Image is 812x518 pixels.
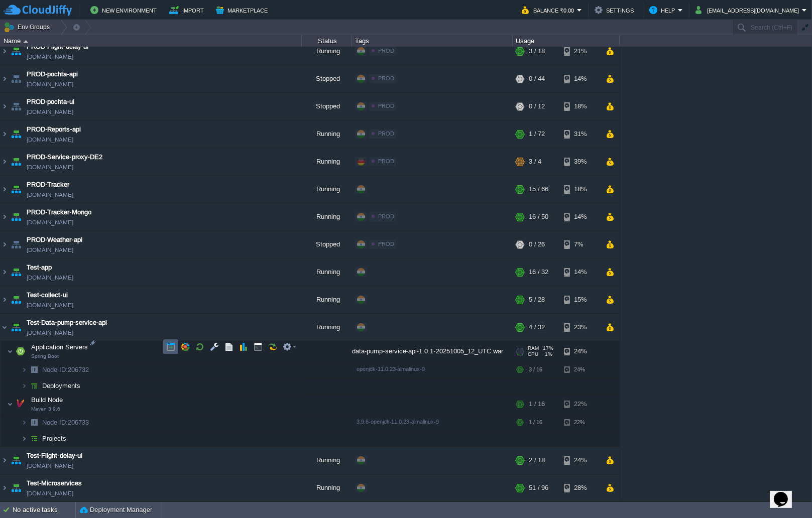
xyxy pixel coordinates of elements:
[564,286,597,313] div: 15%
[41,434,68,443] a: Projects
[21,431,27,446] img: AMDAwAAAACH5BAEAAAAALAAAAAABAAEAAAICRAEAOw==
[27,124,81,135] a: PROD-Reports-api
[9,203,23,230] img: AMDAwAAAACH5BAEAAAAALAAAAAABAAEAAAICRAEAOw==
[13,502,75,518] div: No active tasks
[14,341,28,361] img: AMDAwAAAACH5BAEAAAAALAAAAAABAAEAAAICRAEAOw==
[31,353,59,359] span: Spring Boot
[529,474,548,501] div: 51 / 96
[378,213,394,219] span: PROD
[14,394,28,414] img: AMDAwAAAACH5BAEAAAAALAAAAAABAAEAAAICRAEAOw==
[564,341,597,361] div: 24%
[1,38,9,65] img: AMDAwAAAACH5BAEAAAAALAAAAAABAAEAAAICRAEAOw==
[542,351,552,357] span: 1%
[27,217,73,227] a: [DOMAIN_NAME]
[27,162,73,172] a: [DOMAIN_NAME]
[27,79,73,89] a: [DOMAIN_NAME]
[7,394,13,414] img: AMDAwAAAACH5BAEAAAAALAAAAAABAAEAAAICRAEAOw==
[378,241,394,247] span: PROD
[529,176,548,203] div: 15 / 66
[302,314,352,341] div: Running
[9,231,23,258] img: AMDAwAAAACH5BAEAAAAALAAAAAABAAEAAAICRAEAOw==
[27,478,82,488] a: Test-Microservices
[529,314,545,341] div: 4 / 32
[27,245,73,255] a: [DOMAIN_NAME]
[378,103,394,109] span: PROD
[564,474,597,501] div: 28%
[27,263,52,273] a: Test-app
[564,314,597,341] div: 23%
[41,418,90,427] span: 206733
[30,343,89,351] span: Application Servers
[9,93,23,120] img: AMDAwAAAACH5BAEAAAAALAAAAAABAAEAAAICRAEAOw==
[302,447,352,474] div: Running
[564,231,597,258] div: 7%
[529,231,545,258] div: 0 / 26
[302,258,352,286] div: Running
[1,93,9,120] img: AMDAwAAAACH5BAEAAAAALAAAAAABAAEAAAICRAEAOw==
[27,152,102,162] a: PROD-Service-proxy-DE2
[27,290,68,300] a: Test-collect-ui
[302,286,352,313] div: Running
[302,148,352,175] div: Running
[31,406,60,412] span: Maven 3.9.6
[529,120,545,148] div: 1 / 72
[1,286,9,313] img: AMDAwAAAACH5BAEAAAAALAAAAAABAAEAAAICRAEAOw==
[522,4,577,16] button: Balance ₹0.00
[27,180,69,190] a: PROD-Tracker
[9,65,23,92] img: AMDAwAAAACH5BAEAAAAALAAAAAABAAEAAAICRAEAOw==
[378,48,394,54] span: PROD
[529,415,542,430] div: 1 / 16
[9,258,23,286] img: AMDAwAAAACH5BAEAAAAALAAAAAABAAEAAAICRAEAOw==
[543,345,553,351] span: 17%
[41,365,90,374] span: 206732
[9,120,23,148] img: AMDAwAAAACH5BAEAAAAALAAAAAABAAEAAAICRAEAOw==
[564,120,597,148] div: 31%
[169,4,207,16] button: Import
[770,478,802,508] iframe: chat widget
[27,415,41,430] img: AMDAwAAAACH5BAEAAAAALAAAAAABAAEAAAICRAEAOw==
[41,381,82,390] a: Deployments
[27,97,74,107] a: PROD-pochta-ui
[27,69,78,79] a: PROD-pochta-api
[529,148,541,175] div: 3 / 4
[1,447,9,474] img: AMDAwAAAACH5BAEAAAAALAAAAAABAAEAAAICRAEAOw==
[27,42,88,52] span: PROD-Flight-delay-ui
[564,148,597,175] div: 39%
[42,419,68,426] span: Node ID:
[27,207,91,217] a: PROD-Tracker-Mongo
[513,35,619,47] div: Usage
[9,474,23,501] img: AMDAwAAAACH5BAEAAAAALAAAAAABAAEAAAICRAEAOw==
[1,35,301,47] div: Name
[27,318,107,328] a: Test-Data-pump-service-api
[695,4,802,16] button: [EMAIL_ADDRESS][DOMAIN_NAME]
[9,176,23,203] img: AMDAwAAAACH5BAEAAAAALAAAAAABAAEAAAICRAEAOw==
[529,286,545,313] div: 5 / 28
[352,341,513,361] div: data-pump-service-api-1.0.1-20251005_12_UTC.war
[378,75,394,81] span: PROD
[564,447,597,474] div: 24%
[1,148,9,175] img: AMDAwAAAACH5BAEAAAAALAAAAAABAAEAAAICRAEAOw==
[27,461,73,471] a: [DOMAIN_NAME]
[41,418,90,427] a: Node ID:206733
[529,258,548,286] div: 16 / 32
[357,419,439,425] span: 3.9.6-openjdk-11.0.23-almalinux-9
[528,345,539,351] span: RAM
[90,4,160,16] button: New Environment
[595,4,637,16] button: Settings
[4,4,72,17] img: CloudJiffy
[1,231,9,258] img: AMDAwAAAACH5BAEAAAAALAAAAAABAAEAAAICRAEAOw==
[378,131,394,137] span: PROD
[21,362,27,377] img: AMDAwAAAACH5BAEAAAAALAAAAAABAAEAAAICRAEAOw==
[302,65,352,92] div: Stopped
[27,235,82,245] a: PROD-Weather-api
[24,40,28,43] img: AMDAwAAAACH5BAEAAAAALAAAAAABAAEAAAICRAEAOw==
[27,451,82,461] span: Test-Flight-delay-ui
[529,203,548,230] div: 16 / 50
[357,366,425,372] span: openjdk-11.0.23-almalinux-9
[27,135,73,145] span: [DOMAIN_NAME]
[302,120,352,148] div: Running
